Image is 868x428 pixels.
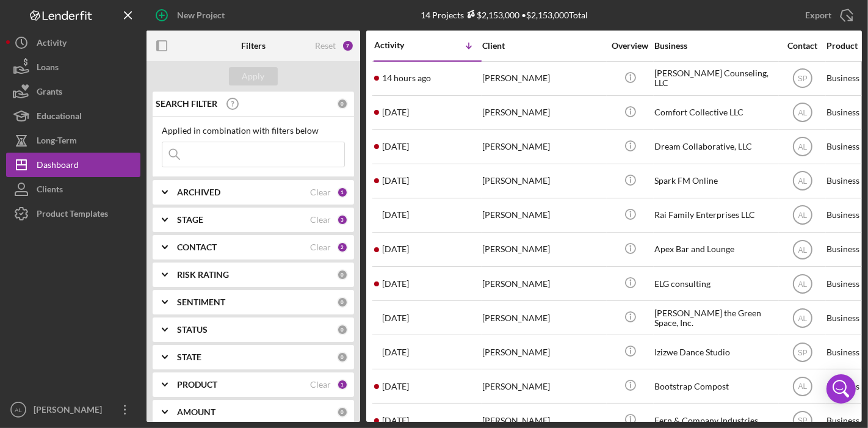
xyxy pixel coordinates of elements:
[177,242,217,252] b: CONTACT
[482,165,604,197] div: [PERSON_NAME]
[242,67,265,85] div: Apply
[177,215,203,225] b: STAGE
[798,382,807,391] text: AL
[798,109,807,117] text: AL
[798,177,807,186] text: AL
[6,128,140,153] button: Long-Term
[6,397,140,422] button: AL[PERSON_NAME]
[177,297,225,307] b: SENTIMENT
[654,199,776,231] div: Rai Family Enterprises LLC
[15,407,22,413] text: AL
[382,107,409,117] time: 2025-09-15 21:43
[798,143,807,151] text: AL
[310,215,331,225] div: Clear
[37,79,62,107] div: Grants
[779,41,825,51] div: Contact
[482,131,604,163] div: [PERSON_NAME]
[654,41,776,51] div: Business
[37,201,108,229] div: Product Templates
[607,41,653,51] div: Overview
[654,62,776,95] div: [PERSON_NAME] Counseling, LLC
[482,41,604,51] div: Client
[337,324,348,335] div: 0
[310,380,331,390] div: Clear
[177,3,225,27] div: New Project
[177,407,215,417] b: AMOUNT
[37,153,79,180] div: Dashboard
[654,165,776,197] div: Spark FM Online
[337,379,348,390] div: 1
[654,336,776,368] div: Izizwe Dance Studio
[337,214,348,225] div: 3
[797,74,807,83] text: SP
[337,407,348,418] div: 0
[6,55,140,79] button: Loans
[342,40,354,52] div: 7
[146,3,237,27] button: New Project
[382,210,409,220] time: 2025-08-28 22:34
[315,41,336,51] div: Reset
[177,380,217,390] b: PRODUCT
[421,10,588,20] div: 14 Projects • $2,153,000 Total
[382,73,431,83] time: 2025-09-23 00:31
[37,177,63,205] div: Clients
[798,245,807,254] text: AL
[310,187,331,197] div: Clear
[482,302,604,334] div: [PERSON_NAME]
[229,67,278,85] button: Apply
[654,267,776,300] div: ELG consulting
[826,374,856,404] div: Open Intercom Messenger
[482,370,604,402] div: [PERSON_NAME]
[177,352,201,362] b: STATE
[482,267,604,300] div: [PERSON_NAME]
[37,104,82,131] div: Educational
[464,10,519,20] div: $2,153,000
[382,313,409,323] time: 2025-07-24 17:29
[654,233,776,266] div: Apex Bar and Lounge
[6,79,140,104] a: Grants
[382,142,409,151] time: 2025-09-04 01:13
[177,270,229,280] b: RISK RATING
[241,41,266,51] b: Filters
[6,104,140,128] button: Educational
[482,336,604,368] div: [PERSON_NAME]
[6,31,140,55] button: Activity
[156,99,217,109] b: SEARCH FILTER
[797,348,807,357] text: SP
[797,417,807,426] text: SP
[337,98,348,109] div: 0
[6,153,140,177] button: Dashboard
[654,302,776,334] div: [PERSON_NAME] the Green Space, Inc.
[374,40,428,50] div: Activity
[31,397,110,425] div: [PERSON_NAME]
[654,131,776,163] div: Dream Collaborative, LLC
[337,297,348,308] div: 0
[805,3,831,27] div: Export
[798,280,807,288] text: AL
[6,177,140,201] button: Clients
[37,31,67,58] div: Activity
[337,352,348,363] div: 0
[337,242,348,253] div: 2
[37,55,59,82] div: Loans
[482,233,604,266] div: [PERSON_NAME]
[798,211,807,220] text: AL
[37,128,77,156] div: Long-Term
[382,416,409,426] time: 2025-07-07 17:01
[654,96,776,129] div: Comfort Collective LLC
[654,370,776,402] div: Bootstrap Compost
[310,242,331,252] div: Clear
[482,96,604,129] div: [PERSON_NAME]
[337,269,348,280] div: 0
[382,279,409,289] time: 2025-08-11 18:32
[793,3,862,27] button: Export
[162,126,345,136] div: Applied in combination with filters below
[6,201,140,226] a: Product Templates
[482,62,604,95] div: [PERSON_NAME]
